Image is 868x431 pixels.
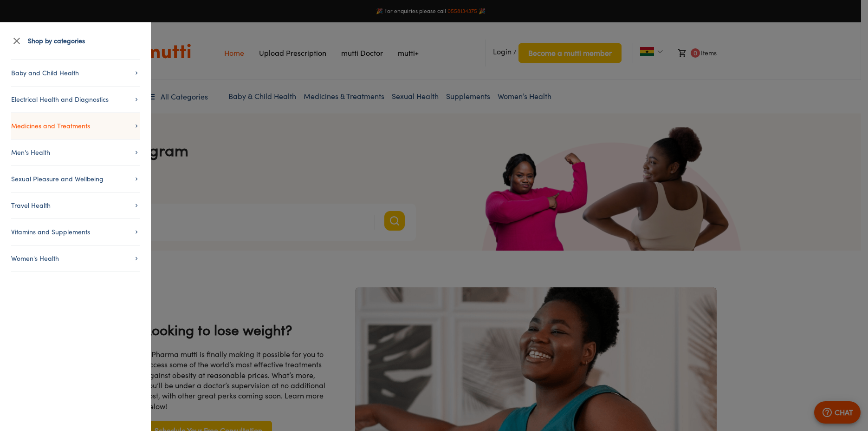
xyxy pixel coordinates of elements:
[11,120,140,132] span: Medicines and Treatments
[11,94,140,105] span: Electrical Health and Diagnostics
[11,173,140,185] span: Sexual Pleasure and Wellbeing
[11,200,140,211] span: Travel Health
[11,147,140,158] span: Men's Health
[11,226,140,238] span: Vitamins and Supplements
[28,36,85,45] p: Shop by categories
[11,67,140,79] span: Baby and Child Health
[11,253,140,264] span: Women's Health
